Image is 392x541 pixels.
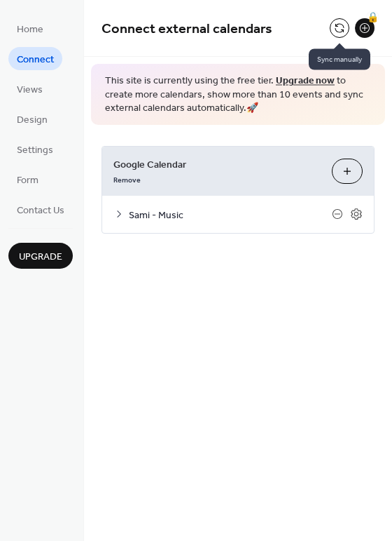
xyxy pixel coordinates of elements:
[105,74,371,116] span: This site is currently using the free tier. to create more calendars, show more than 10 events an...
[101,15,272,43] span: Connect external calendars
[17,143,53,158] span: Settings
[19,250,62,265] span: Upgrade
[17,22,43,37] span: Home
[8,107,56,131] a: Design
[17,113,48,128] span: Design
[17,83,43,98] span: Views
[129,208,332,222] span: Sami - Music
[309,49,370,70] span: Sync manually
[113,175,141,185] span: Remove
[8,47,62,70] a: Connect
[113,157,321,172] span: Google Calendar
[8,77,51,100] a: Views
[17,203,64,218] span: Contact Us
[8,198,73,221] a: Contact Us
[8,168,47,191] a: Form
[8,17,52,40] a: Home
[17,173,38,188] span: Form
[8,243,73,269] button: Upgrade
[276,72,335,91] a: Upgrade now
[8,138,62,161] a: Settings
[17,53,54,67] span: Connect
